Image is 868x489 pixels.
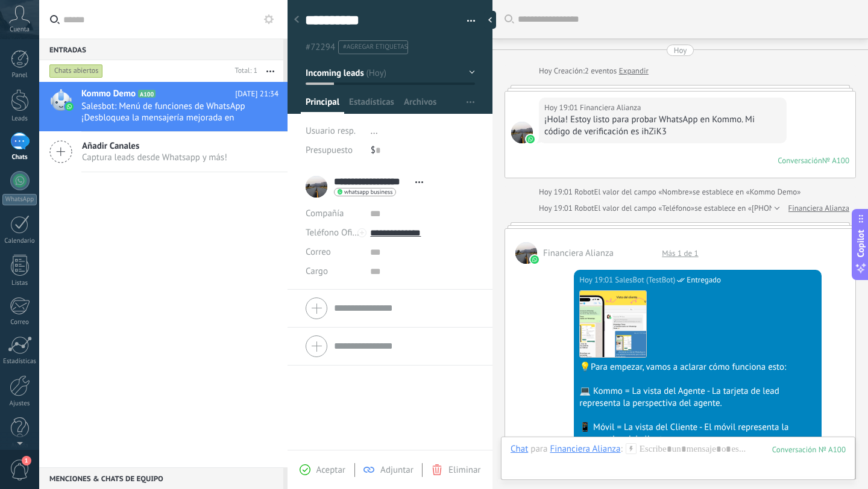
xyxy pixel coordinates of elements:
[316,464,345,476] span: Aceptar
[22,456,31,466] span: 1
[579,422,816,446] div: 📱 Móvil = La vista del Cliente - El móvil representa la perspectiva del cliente.
[306,267,328,276] span: Cargo
[687,274,721,286] span: Entregado
[39,39,283,60] div: Entradas
[306,96,339,114] span: Principal
[230,65,257,77] div: Total: 1
[349,96,394,114] span: Estadísticas
[574,187,594,197] span: Robot
[594,186,693,198] span: El valor del campo «Nombre»
[694,202,818,214] span: se establece en «[PHONE_NUMBER]»
[306,204,361,223] div: Compañía
[484,11,496,29] div: Ocultar
[778,155,822,166] div: Conversación
[235,88,278,100] span: [DATE] 21:34
[674,45,687,56] div: Hoy
[656,248,704,258] div: Más 1 de 1
[10,26,30,34] span: Cuenta
[530,255,539,264] img: waba.svg
[579,385,816,410] div: 💻 Kommo = La vista del Agente - La tarjeta de lead representa la perspectiva del agente.
[855,230,867,258] span: Copilot
[772,444,846,455] div: 100
[511,122,533,143] span: Financiera Alianza
[515,242,537,264] span: Financiera Alianza
[594,202,695,214] span: El valor del campo «Teléfono»
[621,443,623,455] span: :
[81,88,136,100] span: Kommo Demo
[619,65,649,77] a: Expandir
[530,443,547,455] span: para
[306,223,361,243] button: Teléfono Oficina
[448,464,480,476] span: Eliminar
[2,154,37,161] div: Chats
[580,291,646,357] img: 1c07b899-ae16-4e4c-b884-19f1ecad68b1
[306,122,362,141] div: Usuario resp.
[574,203,594,213] span: Robot
[257,60,283,82] button: Más
[371,125,378,137] span: ...
[2,400,37,408] div: Ajustes
[580,102,641,114] span: Financiera Alianza
[550,443,620,454] div: Financiera Alianza
[306,145,353,156] span: Presupuesto
[544,114,781,138] div: ¡Hola! Estoy listo para probar WhatsApp en Kommo. Mi código de verificación es ihZiK3
[49,64,103,78] div: Chats abiertos
[404,96,436,114] span: Archivos
[2,72,37,79] div: Panel
[39,467,283,489] div: Menciones & Chats de equipo
[526,135,535,143] img: waba.svg
[81,101,256,123] span: Salesbot: Menú de funciones de WhatsApp ¡Desbloquea la mensajería mejorada en WhatsApp! Haz clic ...
[2,319,37,326] div: Correo
[82,152,227,163] span: Captura leads desde Whatsapp y más!
[579,274,615,286] div: Hoy 19:01
[371,141,475,160] div: $
[788,202,849,214] a: Financiera Alianza
[306,243,331,262] button: Correo
[138,90,156,98] span: A100
[539,202,574,214] div: Hoy 19:01
[539,65,554,77] div: Hoy
[579,361,816,373] div: 💡Para empezar, vamos a aclarar cómo funciona esto:
[539,65,649,77] div: Creación:
[544,102,580,114] div: Hoy 19:01
[306,42,335,53] span: #72294
[2,279,37,287] div: Listas
[306,227,368,238] span: Teléfono Oficina
[306,262,361,281] div: Cargo
[82,140,227,152] span: Añadir Canales
[615,274,675,286] span: SalesBot (TestBot)
[2,237,37,245] div: Calendario
[539,186,574,198] div: Hoy 19:01
[2,115,37,123] div: Leads
[693,186,800,198] span: se establece en «Kommo Demo»
[65,102,74,111] img: waba.svg
[2,194,37,205] div: WhatsApp
[306,246,331,258] span: Correo
[585,65,617,77] span: 2 eventos
[380,464,414,476] span: Adjuntar
[543,248,614,259] span: Financiera Alianza
[822,155,849,166] div: № A100
[39,82,288,131] a: Kommo Demo A100 [DATE] 21:34 Salesbot: Menú de funciones de WhatsApp ¡Desbloquea la mensajería me...
[344,189,392,195] span: whatsapp business
[343,43,407,51] span: #agregar etiquetas
[306,141,362,160] div: Presupuesto
[2,358,37,366] div: Estadísticas
[306,125,356,137] span: Usuario resp.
